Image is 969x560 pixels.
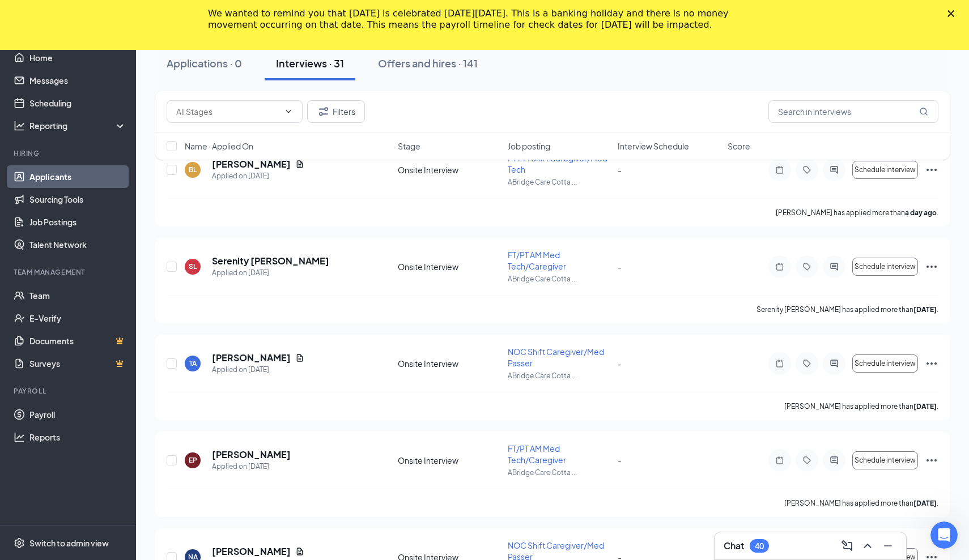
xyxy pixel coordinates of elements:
[773,262,787,271] svg: Note
[208,8,743,31] div: We wanted to remind you that [DATE] is celebrated [DATE][DATE]. This is a banking holiday and the...
[398,455,501,466] div: Onsite Interview
[618,262,622,272] span: -
[827,262,841,271] svg: ActiveChat
[508,250,566,271] span: FT/PT AM Med Tech/Caregiver
[852,258,918,276] button: Schedule interview
[618,455,622,465] span: -
[724,540,744,552] h3: Chat
[840,539,854,553] svg: ComposeMessage
[618,165,622,175] span: -
[508,443,566,465] span: FT/PT AM Med Tech/Caregiver
[398,358,501,369] div: Onsite Interview
[29,165,126,188] a: Applicants
[295,547,304,556] svg: Document
[167,56,242,70] div: Applications · 0
[508,274,611,284] p: ABridge Care Cotta ...
[913,305,937,314] b: [DATE]
[317,105,330,118] svg: Filter
[919,107,928,116] svg: MagnifyingGlass
[930,521,958,549] iframe: Intercom live chat
[212,352,291,364] h5: [PERSON_NAME]
[773,456,787,465] svg: Note
[618,140,689,152] span: Interview Schedule
[29,233,126,256] a: Talent Network
[852,451,918,469] button: Schedule interview
[14,537,25,549] svg: Settings
[773,359,787,368] svg: Note
[29,188,126,211] a: Sourcing Tools
[212,170,304,182] div: Applied on [DATE]
[189,455,197,465] div: EP
[879,537,897,555] button: Minimize
[508,177,611,187] p: ABridge Care Cotta ...
[29,284,126,307] a: Team
[29,120,127,131] div: Reporting
[29,352,126,375] a: SurveysCrown
[29,69,126,92] a: Messages
[827,456,841,465] svg: ActiveChat
[295,353,304,362] svg: Document
[307,100,365,123] button: Filter Filters
[212,267,329,279] div: Applied on [DATE]
[508,468,611,477] p: ABridge Care Cotta ...
[189,262,197,271] div: SL
[185,140,253,152] span: Name · Applied On
[768,100,938,123] input: Search in interviews
[29,537,109,549] div: Switch to admin view
[925,357,938,370] svg: Ellipses
[800,262,814,271] svg: Tag
[913,402,937,411] b: [DATE]
[378,56,478,70] div: Offers and hires · 141
[728,140,750,152] span: Score
[29,403,126,426] a: Payroll
[861,539,874,553] svg: ChevronUp
[838,537,856,555] button: ComposeMessage
[925,454,938,467] svg: Ellipses
[913,499,937,507] b: [DATE]
[176,105,279,118] input: All Stages
[784,498,938,508] p: [PERSON_NAME] has applied more than .
[14,120,25,131] svg: Analysis
[800,359,814,368] svg: Tag
[508,347,604,368] span: NOC Shift Caregiver/Med Passer
[398,140,420,152] span: Stage
[827,359,841,368] svg: ActiveChat
[776,208,938,217] p: [PERSON_NAME] has applied more than .
[800,456,814,465] svg: Tag
[618,358,622,369] span: -
[398,261,501,272] div: Onsite Interview
[29,426,126,448] a: Reports
[212,255,329,267] h5: Serenity [PERSON_NAME]
[14,267,124,277] div: Team Management
[905,208,937,217] b: a day ago
[29,307,126,330] a: E-Verify
[14,148,124,158] div: Hiring
[784,401,938,411] p: [PERSON_NAME] has applied more than .
[276,56,344,70] div: Interviews · 31
[29,211,126,233] a: Job Postings
[29,46,126,69] a: Home
[508,371,611,381] p: ABridge Care Cotta ...
[508,140,550,152] span: Job posting
[881,539,895,553] svg: Minimize
[212,545,291,558] h5: [PERSON_NAME]
[212,461,291,472] div: Applied on [DATE]
[29,330,126,352] a: DocumentsCrown
[756,305,938,314] p: Serenity [PERSON_NAME] has applied more than .
[212,448,291,461] h5: [PERSON_NAME]
[755,541,764,551] div: 40
[855,263,916,271] span: Schedule interview
[14,386,124,396] div: Payroll
[852,354,918,373] button: Schedule interview
[925,260,938,273] svg: Ellipses
[189,358,197,368] div: TA
[855,456,916,464] span: Schedule interview
[212,364,304,375] div: Applied on [DATE]
[858,537,877,555] button: ChevronUp
[29,92,126,114] a: Scheduling
[284,107,293,116] svg: ChevronDown
[855,360,916,367] span: Schedule interview
[947,10,959,17] div: Close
